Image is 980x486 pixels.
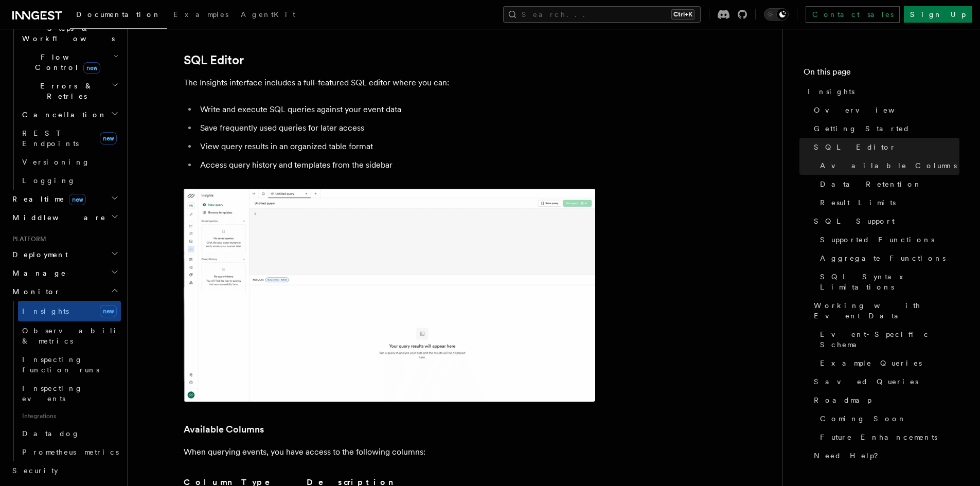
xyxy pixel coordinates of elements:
button: Errors & Retries [18,77,121,105]
a: Insightsnew [18,301,121,321]
li: Write and execute SQL queries against your event data [197,102,595,117]
a: Sign Up [904,6,972,23]
span: Coming Soon [820,413,906,424]
a: Datadog [18,424,121,443]
a: SQL Editor [810,138,959,156]
span: AgentKit [241,10,295,19]
button: Cancellation [18,105,121,124]
a: Future Enhancements [816,428,959,446]
button: Deployment [8,245,121,264]
a: REST Endpointsnew [18,124,121,153]
span: Manage [8,268,66,278]
a: Data Retention [816,175,959,193]
a: Working with Event Data [810,296,959,325]
span: Supported Functions [820,235,934,245]
div: Monitor [8,301,121,461]
li: Save frequently used queries for later access [197,121,595,135]
span: Data Retention [820,179,922,189]
a: Security [8,461,121,480]
span: Datadog [22,429,80,438]
span: Observability & metrics [22,327,128,345]
span: Steps & Workflows [18,23,115,44]
li: Access query history and templates from the sidebar [197,158,595,172]
span: Monitor [8,286,61,297]
button: Realtimenew [8,190,121,208]
span: Future Enhancements [820,432,937,442]
a: Aggregate Functions [816,249,959,267]
span: Security [12,466,58,475]
span: Example Queries [820,358,922,368]
a: Need Help? [810,446,959,465]
span: Saved Queries [814,376,918,387]
span: new [83,62,100,74]
a: Insights [804,82,959,101]
span: Versioning [22,158,90,166]
span: Need Help? [814,451,885,461]
kbd: Ctrl+K [671,9,694,20]
a: Examples [167,3,235,28]
span: Middleware [8,212,106,223]
span: SQL Support [814,216,895,226]
a: Overview [810,101,959,119]
a: AgentKit [235,3,301,28]
span: Getting Started [814,123,910,134]
button: Monitor [8,282,121,301]
span: Available Columns [820,160,957,171]
span: new [69,194,86,205]
a: Documentation [70,3,167,29]
span: Inspecting function runs [22,355,99,374]
span: Realtime [8,194,86,204]
a: SQL Syntax Limitations [816,267,959,296]
a: Inspecting function runs [18,350,121,379]
a: SQL Support [810,212,959,230]
img: Sql Editor View [184,189,595,402]
button: Middleware [8,208,121,227]
a: Event-Specific Schema [816,325,959,354]
li: View query results in an organized table format [197,139,595,154]
span: Roadmap [814,395,871,405]
a: Coming Soon [816,409,959,428]
span: Event-Specific Schema [820,329,959,350]
span: Documentation [76,10,161,19]
span: SQL Editor [814,142,896,152]
span: Integrations [18,408,121,424]
a: Result Limits [816,193,959,212]
button: Toggle dark mode [764,8,789,21]
a: Prometheus metrics [18,443,121,461]
span: Errors & Retries [18,81,112,101]
span: Working with Event Data [814,300,959,321]
a: Inspecting events [18,379,121,408]
button: Steps & Workflows [18,19,121,48]
span: Insights [22,307,69,315]
span: Insights [808,86,854,97]
a: Roadmap [810,391,959,409]
span: Result Limits [820,197,896,208]
a: Saved Queries [810,372,959,391]
p: The Insights interface includes a full-featured SQL editor where you can: [184,76,595,90]
span: Logging [22,176,76,185]
span: new [100,132,117,145]
span: Examples [173,10,228,19]
span: Platform [8,235,46,243]
button: Flow Controlnew [18,48,121,77]
button: Search...Ctrl+K [503,6,701,23]
a: Logging [18,171,121,190]
a: Contact sales [806,6,900,23]
span: Cancellation [18,110,107,120]
a: SQL Editor [184,53,244,67]
h4: On this page [804,66,959,82]
p: When querying events, you have access to the following columns: [184,445,595,459]
a: Available Columns [184,422,264,437]
span: Overview [814,105,920,115]
button: Manage [8,264,121,282]
a: Versioning [18,153,121,171]
a: Available Columns [816,156,959,175]
div: Inngest Functions [8,1,121,190]
span: Flow Control [18,52,113,73]
a: Supported Functions [816,230,959,249]
span: Prometheus metrics [22,448,119,456]
span: REST Endpoints [22,129,79,148]
span: Inspecting events [22,384,83,403]
span: new [100,305,117,317]
span: Aggregate Functions [820,253,946,263]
